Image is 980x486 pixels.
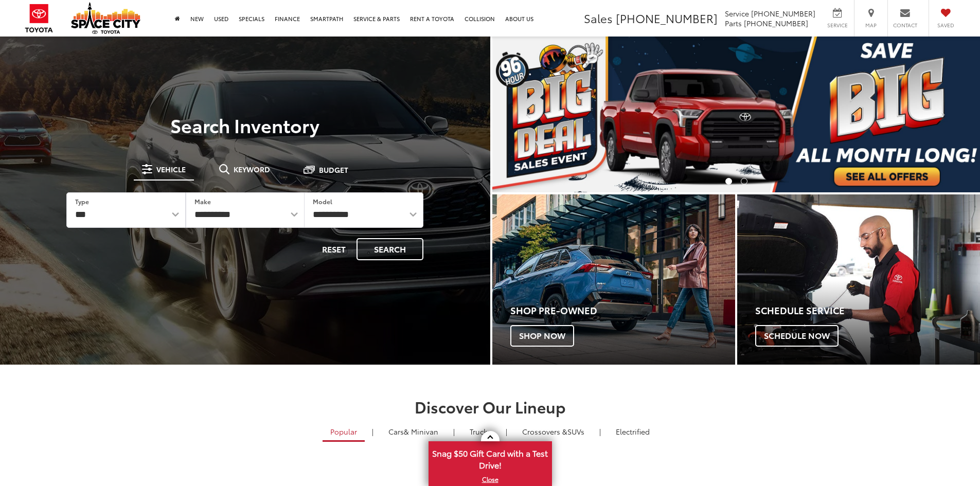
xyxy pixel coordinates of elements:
[751,8,815,19] span: [PHONE_NUMBER]
[934,22,957,29] span: Saved
[313,238,354,260] button: Reset
[737,194,980,365] a: Schedule Service Schedule Now
[510,305,735,316] h4: Shop Pre-Owned
[503,426,510,437] li: |
[725,18,742,28] span: Parts
[323,423,365,442] a: Popular
[860,22,882,29] span: Map
[755,305,980,316] h4: Schedule Service
[75,197,89,206] label: Type
[725,178,732,185] li: Go to slide number 1.
[608,423,657,440] a: Electrified
[462,423,498,440] a: Trucks
[404,426,438,437] span: & Minivan
[369,426,376,437] li: |
[597,426,603,437] li: |
[71,2,140,34] img: Space City Toyota
[194,197,211,206] label: Make
[492,57,565,172] button: Click to view previous picture.
[357,238,423,260] button: Search
[492,194,735,365] a: Shop Pre-Owned Shop Now
[128,398,853,415] h2: Discover Our Lineup
[755,325,839,347] span: Schedule Now
[430,442,551,474] span: Snag $50 Gift Card with a Test Drive!
[234,166,270,173] span: Keyword
[584,10,613,26] span: Sales
[319,166,348,173] span: Budget
[514,423,592,440] a: SUVs
[522,426,567,437] span: Crossovers &
[313,197,332,206] label: Model
[741,178,747,185] li: Go to slide number 2.
[43,115,447,135] h3: Search Inventory
[616,10,718,26] span: [PHONE_NUMBER]
[510,325,574,347] span: Shop Now
[725,8,749,19] span: Service
[826,22,849,29] span: Service
[744,18,808,28] span: [PHONE_NUMBER]
[907,57,980,172] button: Click to view next picture.
[893,22,917,29] span: Contact
[451,426,457,437] li: |
[737,194,980,365] div: Toyota
[156,166,186,173] span: Vehicle
[381,423,446,440] a: Cars
[492,194,735,365] div: Toyota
